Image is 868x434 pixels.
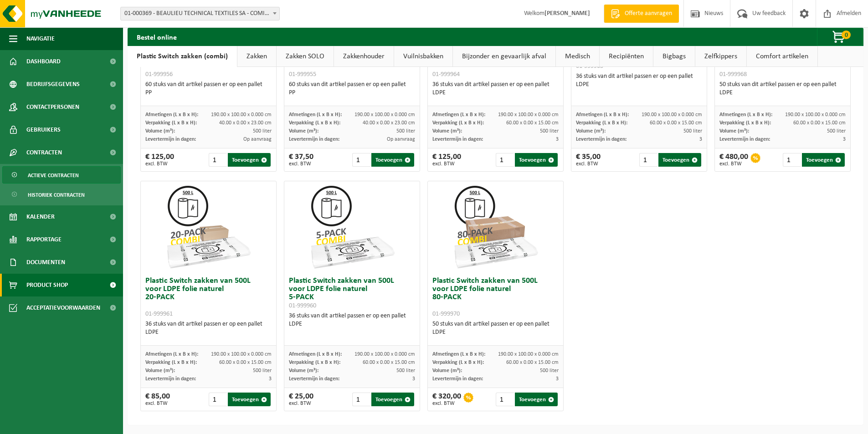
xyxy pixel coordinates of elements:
[432,277,559,318] h3: Plastic Switch zakken van 500L voor LDPE folie naturel 80-PACK
[719,128,749,134] span: Volume (m³):
[145,360,197,365] span: Verpakking (L x B x H):
[432,128,462,134] span: Volume (m³):
[576,137,627,142] span: Levertermijn in dagen:
[145,71,173,78] span: 01-999956
[120,7,280,20] span: 01-000369 - BEAULIEU TECHNICAL TEXTILES SA - COMINES-WARNETON
[253,368,272,373] span: 500 liter
[432,328,559,337] div: LDPE
[371,393,414,406] button: Toevoegen
[576,81,702,89] div: LDPE
[576,120,627,126] span: Verpakking (L x B x H):
[289,153,313,167] div: € 37,50
[145,401,170,406] span: excl. BTW
[747,46,817,67] a: Comfort artikelen
[209,153,227,167] input: 1
[354,352,415,357] span: 190.00 x 100.00 x 0.000 cm
[650,120,702,126] span: 60.00 x 0.00 x 15.00 cm
[352,153,371,167] input: 1
[145,153,174,167] div: € 125,00
[496,393,514,406] input: 1
[26,228,62,251] span: Rapportage
[576,72,702,89] div: 36 stuks van dit artikel passen er op een pallet
[576,128,606,134] span: Volume (m³):
[145,328,272,337] div: LDPE
[209,393,227,406] input: 1
[289,71,316,78] span: 01-999955
[145,112,198,117] span: Afmetingen (L x B x H):
[145,393,170,406] div: € 85,00
[128,28,186,46] h2: Bestel online
[432,81,559,97] div: 36 stuks van dit artikel passen er op een pallet
[556,137,559,142] span: 3
[145,81,272,97] div: 60 stuks van dit artikel passen er op een pallet
[289,120,340,126] span: Verpakking (L x B x H):
[334,46,394,67] a: Zakkenhouder
[432,153,461,167] div: € 125,00
[719,161,748,167] span: excl. BTW
[289,401,313,406] span: excl. BTW
[121,7,279,20] span: 01-000369 - BEAULIEU TECHNICAL TEXTILES SA - COMINES-WARNETON
[432,137,483,142] span: Levertermijn in dagen:
[604,5,679,23] a: Offerte aanvragen
[2,166,121,184] a: Actieve contracten
[28,186,85,204] span: Historiek contracten
[843,137,846,142] span: 3
[26,141,62,164] span: Contracten
[145,352,198,357] span: Afmetingen (L x B x H):
[219,360,272,365] span: 60.00 x 0.00 x 15.00 cm
[26,274,68,296] span: Product Shop
[515,153,558,167] button: Toevoegen
[277,46,334,67] a: Zakken SOLO
[228,393,271,406] button: Toevoegen
[453,46,555,67] a: Bijzonder en gevaarlijk afval
[289,137,339,142] span: Levertermijn in dagen:
[576,161,601,167] span: excl. BTW
[26,27,55,50] span: Navigatie
[622,9,674,18] span: Offerte aanvragen
[719,153,748,167] div: € 480,00
[145,376,196,382] span: Levertermijn in dagen:
[432,401,461,406] span: excl. BTW
[556,46,599,67] a: Medisch
[26,251,65,274] span: Documenten
[683,128,702,134] span: 500 liter
[412,376,415,382] span: 3
[28,167,79,184] span: Actieve contracten
[289,128,318,134] span: Volume (m³):
[432,320,559,337] div: 50 stuks van dit artikel passen er op een pallet
[371,153,414,167] button: Toevoegen
[211,112,272,117] span: 190.00 x 100.00 x 0.000 cm
[128,46,237,67] a: Plastic Switch zakken (combi)
[719,137,770,142] span: Levertermijn in dagen:
[432,376,483,382] span: Levertermijn in dagen:
[145,89,272,97] div: PP
[145,311,173,317] span: 01-999961
[498,352,559,357] span: 190.00 x 100.00 x 0.000 cm
[2,186,121,203] a: Historiek contracten
[432,352,485,357] span: Afmetingen (L x B x H):
[576,112,629,117] span: Afmetingen (L x B x H):
[289,393,313,406] div: € 25,00
[26,96,79,118] span: Contactpersonen
[658,153,701,167] button: Toevoegen
[363,120,415,126] span: 40.00 x 0.00 x 23.00 cm
[289,368,318,373] span: Volume (m³):
[363,360,415,365] span: 60.00 x 0.00 x 15.00 cm
[842,31,851,39] span: 0
[432,120,484,126] span: Verpakking (L x B x H):
[783,153,801,167] input: 1
[699,137,702,142] span: 3
[600,46,653,67] a: Recipiënten
[289,89,415,97] div: PP
[653,46,695,67] a: Bigbags
[211,352,272,357] span: 190.00 x 100.00 x 0.000 cm
[289,376,339,382] span: Levertermijn in dagen:
[145,161,174,167] span: excl. BTW
[243,137,272,142] span: Op aanvraag
[163,181,254,272] img: 01-999961
[289,320,415,328] div: LDPE
[785,112,846,117] span: 190.00 x 100.00 x 0.000 cm
[145,320,272,337] div: 36 stuks van dit artikel passen er op een pallet
[576,153,601,167] div: € 35,00
[450,181,541,272] img: 01-999970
